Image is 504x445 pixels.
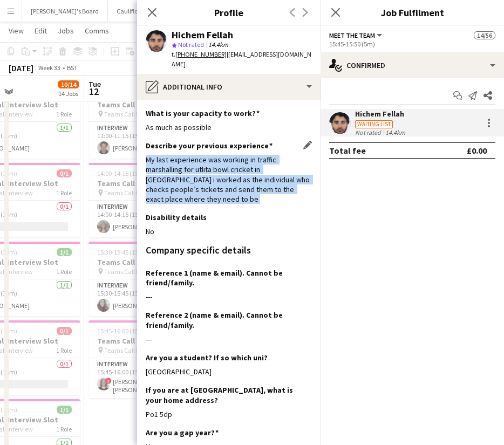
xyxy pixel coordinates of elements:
[57,406,72,414] span: 1/1
[172,50,311,68] span: | [EMAIL_ADDRESS][DOMAIN_NAME]
[146,367,312,376] div: [GEOGRAPHIC_DATA]
[206,40,230,49] span: 14.4km
[36,64,63,72] span: Week 33
[355,120,393,128] div: Waiting list
[137,5,321,19] h3: Profile
[56,268,72,276] span: 1 Role
[146,122,312,132] div: As much as possible
[56,425,72,433] span: 1 Role
[383,128,407,136] div: 14.4km
[88,122,209,159] app-card-role: Interview1/111:00-11:15 (15m)[PERSON_NAME]
[329,31,375,39] span: Meet The Team
[172,50,227,58] span: t.
[87,85,101,98] span: 12
[56,189,72,197] span: 1 Role
[56,346,72,354] span: 1 Role
[9,63,33,73] div: [DATE]
[57,169,72,177] span: 0/1
[104,346,162,354] span: Teams Call Interview
[85,26,109,36] span: Comms
[97,248,146,256] span: 15:30-15:45 (15m)
[146,428,219,437] h3: Are you a gap year?
[97,327,146,335] span: 15:45-16:00 (15m)
[172,30,233,40] div: Hichem Fellah
[355,128,383,136] div: Not rated
[35,26,47,36] span: Edit
[88,242,209,316] app-job-card: 15:30-15:45 (15m)1/1Teams Call Interview Slot Teams Call Interview1 RoleInterview1/115:30-15:45 (...
[104,268,162,276] span: Teams Call Interview
[108,1,174,22] button: Cauliflower Cards
[321,5,504,19] h3: Job Fulfilment
[146,385,303,405] h3: If you are at [GEOGRAPHIC_DATA], what is your home address?
[53,24,78,38] a: Jobs
[58,80,79,88] span: 10/14
[474,31,495,39] span: 14/56
[88,358,209,398] app-card-role: Interview1/115:45-16:00 (15m)![PERSON_NAME] [PERSON_NAME]
[88,179,209,188] h3: Teams Call Interview Slot
[146,268,303,287] h3: Reference 1 (name & email). Cannot be friend/family.
[97,169,146,177] span: 14:00-14:15 (15m)
[146,108,260,118] h3: What is your capacity to work?
[146,409,312,419] div: Po1 5dp
[178,40,204,49] span: Not rated
[146,292,312,302] div: ---
[57,327,72,335] span: 0/1
[104,110,162,118] span: Teams Call Interview
[104,189,162,197] span: Teams Call Interview
[88,336,209,346] h3: Teams Call Interview Slot
[58,26,74,36] span: Jobs
[105,378,112,384] span: !
[88,163,209,237] app-job-card: 14:00-14:15 (15m)1/1Teams Call Interview Slot Teams Call Interview1 RoleInterview1/114:00-14:15 (...
[355,109,407,119] div: Hichem Fellah
[88,257,209,267] h3: Teams Call Interview Slot
[30,24,51,38] a: Edit
[88,79,101,89] span: Tue
[146,227,312,236] div: No
[88,320,209,398] app-job-card: 15:45-16:00 (15m)1/1Teams Call Interview Slot Teams Call Interview1 RoleInterview1/115:45-16:00 (...
[88,84,209,159] app-job-card: 11:00-11:15 (15m)1/1Teams Call Interview Slot Teams Call Interview1 RoleInterview1/111:00-11:15 (...
[137,74,321,100] div: Additional info
[80,24,113,38] a: Comms
[146,310,303,330] h3: Reference 2 (name & email). Cannot be friend/family.
[329,145,366,156] div: Total fee
[175,50,227,58] tcxspan: Call +447383633740 via 3CX
[67,64,78,72] div: BST
[22,1,108,22] button: [PERSON_NAME]'s Board
[146,141,273,150] h3: Describe your previous experience
[329,40,495,48] div: 15:45-15:50 (5m)
[57,248,72,256] span: 1/1
[9,26,24,36] span: View
[321,52,504,78] div: Confirmed
[146,334,312,344] div: ---
[4,24,28,38] a: View
[88,279,209,316] app-card-role: Interview1/115:30-15:45 (15m)[PERSON_NAME]
[88,201,209,237] app-card-role: Interview1/114:00-14:15 (15m)[PERSON_NAME]
[467,145,487,156] div: £0.00
[88,100,209,109] h3: Teams Call Interview Slot
[146,155,312,204] div: My last experience was working in traffic marshalling for utlita bowl cricket in [GEOGRAPHIC_DATA...
[56,110,72,118] span: 1 Role
[146,353,268,362] h3: Are you a student? If so which uni?
[58,90,79,98] div: 14 Jobs
[329,31,384,39] button: Meet The Team
[146,213,207,222] h3: Disability details
[146,245,251,255] h3: Company specific details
